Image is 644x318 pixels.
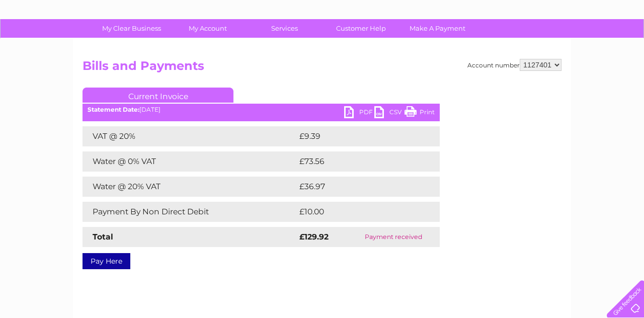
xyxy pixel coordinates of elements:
[467,59,561,71] div: Account number
[85,6,560,49] div: Clear Business is a trading name of Verastar Limited (registered in [GEOGRAPHIC_DATA] No. 3667643...
[93,232,113,242] strong: Total
[297,151,419,172] td: £73.56
[243,19,326,38] a: Services
[83,202,297,222] td: Payment By Non Direct Debit
[83,253,130,269] a: Pay Here
[374,106,405,121] a: CSV
[83,88,233,103] a: Current Invoice
[167,19,250,38] a: My Account
[348,227,440,247] td: Payment received
[520,43,550,50] a: Telecoms
[83,177,297,197] td: Water @ 20% VAT
[83,151,297,172] td: Water @ 0% VAT
[90,19,173,38] a: My Clear Business
[344,106,374,121] a: PDF
[83,106,440,113] div: [DATE]
[492,43,514,50] a: Energy
[23,26,74,57] img: logo.png
[611,43,634,50] a: Log out
[88,106,139,113] b: Statement Date:
[454,5,524,18] a: 0333 014 3131
[556,43,571,50] a: Blog
[83,126,297,146] td: VAT @ 20%
[467,43,486,50] a: Water
[297,202,419,222] td: £10.00
[319,19,403,38] a: Customer Help
[297,177,420,197] td: £36.97
[396,19,479,38] a: Make A Payment
[299,232,329,242] strong: £129.92
[297,126,417,146] td: £9.39
[83,59,561,78] h2: Bills and Payments
[577,43,602,50] a: Contact
[405,106,435,121] a: Print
